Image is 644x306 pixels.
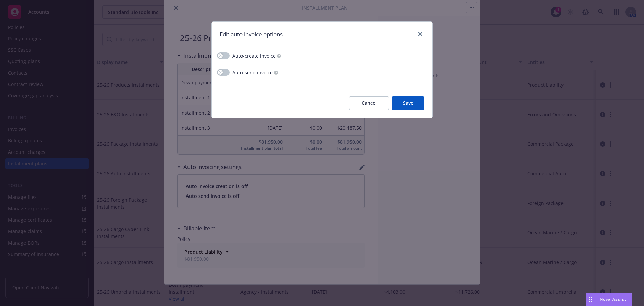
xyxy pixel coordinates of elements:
span: Nova Assist [600,296,626,302]
h1: Edit auto invoice options [220,30,283,39]
button: Cancel [349,96,389,110]
div: Drag to move [586,293,594,306]
button: Nova Assist [586,293,632,306]
span: Auto-send invoice [232,69,273,76]
span: Cancel [362,100,377,106]
span: Auto-create invoice [232,52,276,59]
